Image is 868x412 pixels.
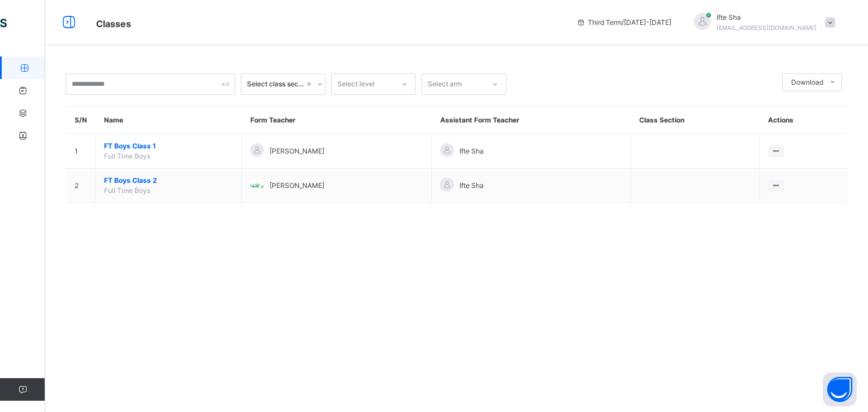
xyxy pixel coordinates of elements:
[247,79,305,89] div: Select class section
[66,134,96,169] td: 1
[337,73,375,95] div: Select level
[759,107,848,134] th: Actions
[66,107,96,134] th: S/N
[432,107,631,134] th: Assistant Form Teacher
[459,146,484,156] span: Ifte Sha
[270,181,324,191] span: [PERSON_NAME]
[270,146,324,156] span: [PERSON_NAME]
[96,18,131,29] span: Classes
[242,107,432,134] th: Form Teacher
[66,169,96,203] td: 2
[104,152,150,160] span: Full Time Boys
[428,73,462,95] div: Select arm
[631,107,759,134] th: Class Section
[823,372,857,406] button: Open asap
[717,12,817,23] span: Ifte Sha
[96,107,242,134] th: Name
[791,77,823,87] span: Download
[717,24,817,31] span: [EMAIL_ADDRESS][DOMAIN_NAME]
[104,186,150,195] span: Full Time Boys
[104,141,233,151] span: FT Boys Class 1
[104,176,233,186] span: FT Boys Class 2
[576,17,671,28] span: session/term information
[683,12,841,33] div: IfteSha
[459,181,484,191] span: Ifte Sha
